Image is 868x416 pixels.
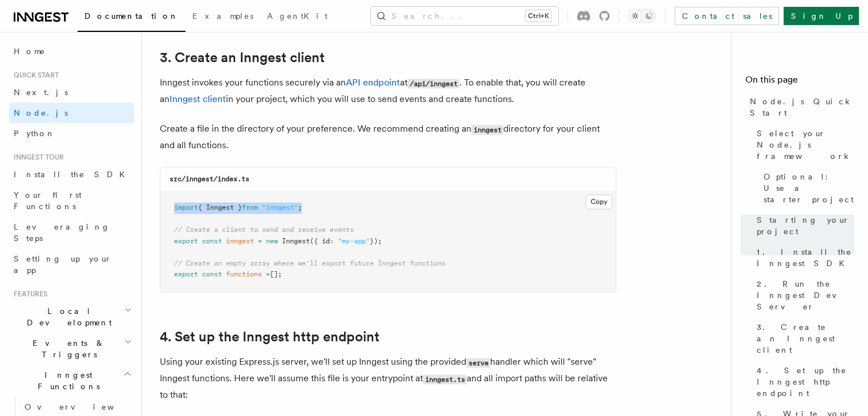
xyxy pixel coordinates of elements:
span: Overview [25,402,142,411]
span: Starting your project [757,214,854,237]
span: Inngest [282,237,310,245]
code: src/inngest/index.ts [169,175,249,183]
button: Copy [586,194,612,209]
span: ; [298,203,302,211]
span: Inngest tour [9,153,64,162]
span: Next.js [14,88,68,97]
kbd: Ctrl+K [526,10,551,22]
a: Contact sales [675,7,779,25]
a: Install the SDK [9,164,134,185]
a: Node.js [9,103,134,123]
span: 2. Run the Inngest Dev Server [757,278,854,312]
p: Create a file in the directory of your preference. We recommend creating an directory for your cl... [160,121,616,153]
a: Your first Functions [9,185,134,217]
span: Install the SDK [14,170,132,179]
code: /api/inngest [407,79,459,88]
a: Node.js Quick Start [745,91,854,123]
span: export [174,237,198,245]
span: import [174,203,198,211]
a: 3. Create an Inngest client [160,50,325,66]
span: Inngest Functions [9,369,123,392]
span: = [258,237,262,245]
a: Starting your project [752,210,854,242]
span: "my-app" [338,237,370,245]
p: Inngest invokes your functions securely via an at . To enable that, you will create an in your pr... [160,75,616,107]
a: 1. Install the Inngest SDK [752,242,854,274]
span: ({ id [310,237,330,245]
a: API endpoint [346,77,400,88]
span: 1. Install the Inngest SDK [757,246,854,269]
code: inngest [471,125,503,134]
button: Events & Triggers [9,333,134,365]
a: 3. Create an Inngest client [752,317,854,360]
span: = [266,270,270,278]
span: Features [9,289,47,299]
button: Inngest Functions [9,365,134,397]
span: Python [14,129,55,138]
button: Toggle dark mode [628,9,656,23]
span: 3. Create an Inngest client [757,321,854,356]
button: Local Development [9,301,134,333]
a: Sign Up [784,7,859,25]
span: Setting up your app [14,254,112,275]
a: Leveraging Steps [9,217,134,248]
span: // Create a client to send and receive events [174,226,354,234]
span: AgentKit [267,11,328,21]
a: Next.js [9,82,134,103]
span: Node.js [14,108,68,117]
span: Documentation [84,11,179,21]
a: AgentKit [260,3,334,31]
span: "inngest" [262,203,298,211]
span: Examples [192,11,253,21]
span: Local Development [9,305,124,328]
span: functions [226,270,262,278]
span: from [242,203,258,211]
span: Leveraging Steps [14,222,110,243]
span: : [330,237,334,245]
span: }); [370,237,382,245]
span: Select your Node.js framework [757,128,854,162]
span: []; [270,270,282,278]
span: Optional: Use a starter project [764,171,854,205]
a: Home [9,41,134,62]
span: const [202,237,222,245]
a: Setting up your app [9,248,134,280]
a: Python [9,123,134,144]
span: Events & Triggers [9,337,124,360]
span: 4. Set up the Inngest http endpoint [757,365,854,399]
a: Documentation [78,3,185,32]
a: Inngest client [169,93,226,104]
span: // Create an empty array where we'll export future Inngest functions [174,259,446,267]
span: export [174,270,198,278]
code: inngest.ts [423,374,467,384]
a: 2. Run the Inngest Dev Server [752,274,854,317]
span: const [202,270,222,278]
h4: On this page [745,73,854,91]
button: Search...Ctrl+K [371,7,558,25]
p: Using your existing Express.js server, we'll set up Inngest using the provided handler which will... [160,354,616,403]
a: Select your Node.js framework [752,123,854,166]
span: Your first Functions [14,190,82,211]
code: serve [466,358,490,368]
a: 4. Set up the Inngest http endpoint [160,329,380,345]
span: Home [14,46,46,57]
span: { Inngest } [198,203,242,211]
a: Optional: Use a starter project [759,166,854,210]
a: 4. Set up the Inngest http endpoint [752,360,854,403]
span: new [266,237,278,245]
span: inngest [226,237,254,245]
span: Quick start [9,71,59,80]
a: Examples [185,3,260,31]
span: Node.js Quick Start [750,96,854,119]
